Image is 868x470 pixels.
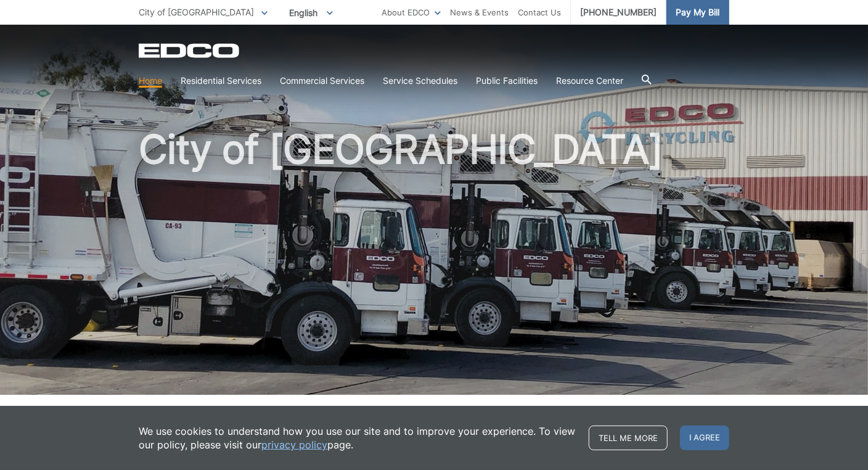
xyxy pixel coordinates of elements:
span: I agree [680,426,729,450]
a: EDCD logo. Return to the homepage. [139,43,241,58]
a: Commercial Services [280,74,364,88]
a: Service Schedules [383,74,457,88]
span: City of [GEOGRAPHIC_DATA] [139,7,254,17]
p: We use cookies to understand how you use our site and to improve your experience. To view our pol... [139,424,576,451]
a: privacy policy [261,438,327,451]
span: English [280,2,342,23]
span: Pay My Bill [676,6,719,19]
a: Resource Center [556,74,623,88]
a: Residential Services [181,74,261,88]
a: Contact Us [518,6,561,19]
a: Public Facilities [476,74,538,88]
a: Home [139,74,162,88]
a: News & Events [450,6,509,19]
a: About EDCO [382,6,441,19]
a: Tell me more [589,426,668,450]
h1: City of [GEOGRAPHIC_DATA] [139,130,729,400]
